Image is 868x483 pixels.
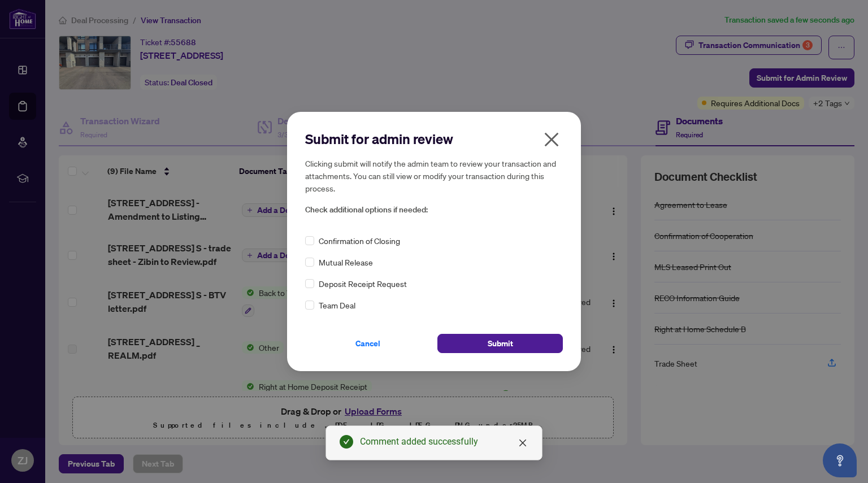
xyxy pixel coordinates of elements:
[319,234,400,247] span: Confirmation of Closing
[319,299,355,311] span: Team Deal
[488,334,513,353] span: Submit
[305,157,563,194] h5: Clicking submit will notify the admin team to review your transaction and attachments. You can st...
[823,443,857,477] button: Open asap
[360,435,528,449] div: Comment added successfully
[319,256,373,268] span: Mutual Release
[437,334,563,353] button: Submit
[518,438,527,447] span: close
[305,334,431,353] button: Cancel
[517,437,529,449] a: Close
[355,334,380,353] span: Cancel
[542,130,561,149] span: close
[305,203,563,216] span: Check additional options if needed:
[319,277,407,290] span: Deposit Receipt Request
[340,435,353,449] span: check-circle
[305,130,563,148] h2: Submit for admin review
